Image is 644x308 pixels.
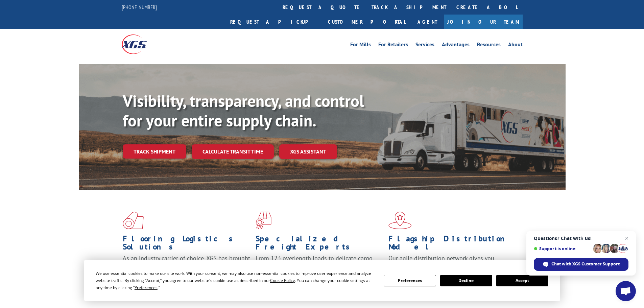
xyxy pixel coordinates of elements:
div: Cookie Consent Prompt [84,260,560,301]
span: As an industry carrier of choice, XGS has brought innovation and dedication to flooring logistics... [123,254,250,278]
a: Advantages [442,42,470,49]
img: xgs-icon-focused-on-flooring-red [256,212,271,229]
a: Calculate transit time [192,144,274,159]
a: Customer Portal [323,15,411,29]
button: Preferences [384,275,436,286]
a: Track shipment [123,144,186,159]
span: Questions? Chat with us! [534,236,628,241]
button: Decline [440,275,492,286]
span: Cookie Policy [270,278,295,283]
a: Agent [411,15,444,29]
span: Close chat [623,234,631,242]
a: Resources [477,42,501,49]
div: Chat with XGS Customer Support [534,258,628,271]
span: Preferences [135,285,158,290]
span: Chat with XGS Customer Support [551,261,620,267]
span: Our agile distribution network gives you nationwide inventory management on demand. [388,254,513,270]
a: About [508,42,523,49]
div: We use essential cookies to make our site work. With your consent, we may also use non-essential ... [96,270,376,291]
span: Support is online [534,246,591,251]
a: For Mills [350,42,371,49]
a: XGS ASSISTANT [279,144,337,159]
a: Services [415,42,434,49]
img: xgs-icon-flagship-distribution-model-red [388,212,412,229]
h1: Flagship Distribution Model [388,235,516,254]
a: Join Our Team [444,15,523,29]
img: xgs-icon-total-supply-chain-intelligence-red [123,212,144,229]
a: Request a pickup [225,15,323,29]
b: Visibility, transparency, and control for your entire supply chain. [123,90,364,131]
button: Accept [496,275,548,286]
h1: Specialized Freight Experts [256,235,383,254]
a: [PHONE_NUMBER] [122,4,157,10]
a: For Retailers [378,42,408,49]
div: Open chat [616,281,636,301]
h1: Flooring Logistics Solutions [123,235,251,254]
p: From 123 overlength loads to delicate cargo, our experienced staff knows the best way to move you... [256,254,383,284]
